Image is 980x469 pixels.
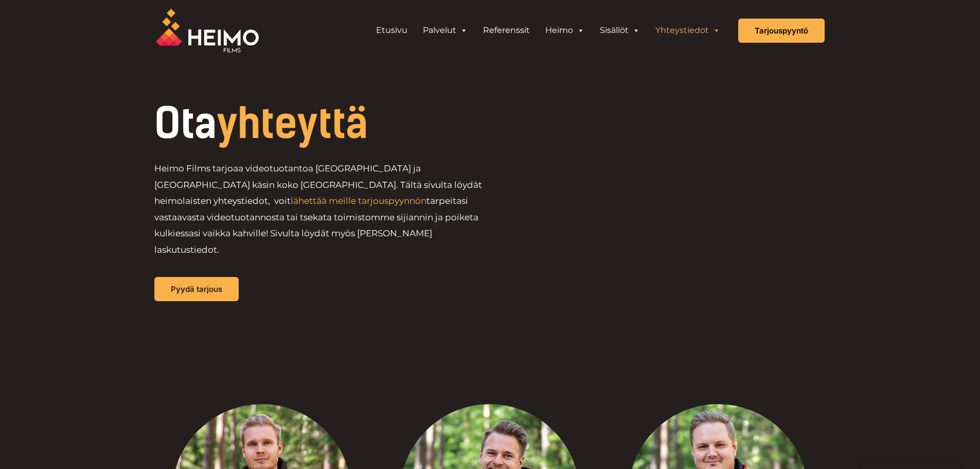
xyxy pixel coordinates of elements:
a: Heimo [538,20,592,41]
span: Pyydä tarjous [171,285,222,293]
a: lähettää meille tarjouspyynnön [291,196,426,206]
h1: Ota [154,103,560,144]
img: Heimo Filmsin logo [156,9,259,53]
aside: Header Widget 1 [363,20,733,41]
span: yhteyttä [217,99,368,148]
a: Pyydä tarjous [154,277,239,301]
a: Sisällöt [592,20,648,41]
a: Etusivu [368,20,415,41]
a: Referenssit [475,20,538,41]
a: Palvelut [415,20,475,41]
a: Yhteystiedot [648,20,728,41]
p: Heimo Films tarjoaa videotuotantoa [GEOGRAPHIC_DATA] ja [GEOGRAPHIC_DATA] käsin koko [GEOGRAPHIC_... [154,161,490,258]
a: Tarjouspyyntö [738,19,825,43]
